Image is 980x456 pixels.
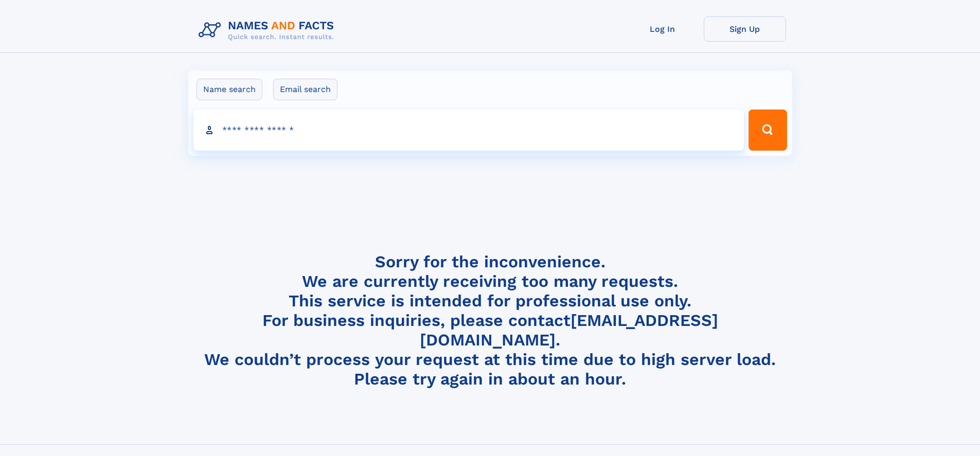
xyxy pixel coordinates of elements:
[420,311,718,350] a: [EMAIL_ADDRESS][DOMAIN_NAME]
[197,79,262,100] label: Name search
[749,110,787,151] button: Search Button
[704,16,786,42] a: Sign Up
[194,252,786,389] h4: Sorry for the inconvenience. We are currently receiving too many requests. This service is intend...
[193,110,744,151] input: search input
[621,16,704,42] a: Log In
[194,16,343,44] img: Logo Names and Facts
[273,79,337,100] label: Email search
